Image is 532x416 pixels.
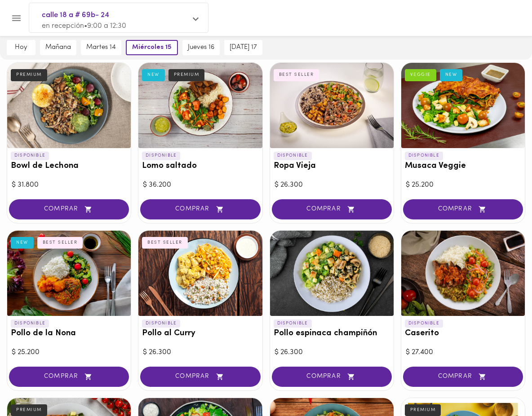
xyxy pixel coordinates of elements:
button: COMPRAR [9,199,129,219]
h3: Bowl de Lechona [11,162,127,171]
div: BEST SELLER [142,237,188,249]
div: $ 26.300 [275,180,389,190]
div: Ropa Vieja [270,63,394,148]
h3: Ropa Vieja [274,162,390,171]
p: DISPONIBLE [274,152,312,160]
button: miércoles 15 [126,40,178,55]
p: DISPONIBLE [142,320,180,328]
div: Bowl de Lechona [7,63,131,148]
button: COMPRAR [140,199,260,219]
div: PREMIUM [11,69,47,81]
span: COMPRAR [20,206,118,213]
span: COMPRAR [283,206,381,213]
button: hoy [7,40,35,55]
span: [DATE] 17 [230,44,257,52]
span: martes 14 [86,44,116,52]
span: COMPRAR [414,206,512,213]
div: $ 36.200 [143,180,257,190]
div: NEW [11,237,34,249]
h3: Pollo al Curry [142,329,258,338]
button: [DATE] 17 [224,40,262,55]
button: martes 14 [81,40,121,55]
div: PREMIUM [11,404,47,416]
span: miércoles 15 [132,44,172,52]
button: COMPRAR [403,367,523,387]
button: jueves 16 [182,40,220,55]
div: NEW [440,69,463,81]
h3: Musaca Veggie [405,162,521,171]
div: VEGGIE [405,69,436,81]
p: DISPONIBLE [405,320,443,328]
span: COMPRAR [151,206,249,213]
h3: Pollo espinaca champiñón [274,329,390,338]
div: $ 25.200 [12,347,126,358]
button: COMPRAR [9,367,129,387]
div: Pollo espinaca champiñón [270,231,394,316]
div: Pollo al Curry [138,231,262,316]
button: Menu [5,7,27,29]
p: DISPONIBLE [11,320,49,328]
span: COMPRAR [151,373,249,381]
div: NEW [142,69,165,81]
h3: Lomo saltado [142,162,258,171]
div: BEST SELLER [274,69,319,81]
div: $ 25.200 [406,180,520,190]
h3: Pollo de la Nona [11,329,127,338]
iframe: Messagebird Livechat Widget [480,364,523,407]
span: calle 18 a # 69b- 24 [42,9,186,21]
div: Lomo saltado [138,63,262,148]
span: hoy [12,44,30,52]
div: Pollo de la Nona [7,231,131,316]
span: jueves 16 [188,44,214,52]
span: COMPRAR [20,373,118,381]
p: DISPONIBLE [405,152,443,160]
button: COMPRAR [140,367,260,387]
span: COMPRAR [414,373,512,381]
div: Caserito [401,231,525,316]
span: mañana [45,44,71,52]
button: COMPRAR [403,199,523,219]
button: mañana [40,40,76,55]
button: COMPRAR [272,199,392,219]
p: DISPONIBLE [274,320,312,328]
div: $ 27.400 [406,347,520,358]
div: PREMIUM [168,69,205,81]
span: en recepción • 9:00 a 12:30 [42,22,126,30]
div: Musaca Veggie [401,63,525,148]
button: COMPRAR [272,367,392,387]
h3: Caserito [405,329,521,338]
span: COMPRAR [283,373,381,381]
div: $ 31.800 [12,180,126,190]
div: BEST SELLER [37,237,83,249]
p: DISPONIBLE [142,152,180,160]
div: $ 26.300 [275,347,389,358]
div: $ 26.300 [143,347,257,358]
p: DISPONIBLE [11,152,49,160]
div: PREMIUM [405,404,441,416]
